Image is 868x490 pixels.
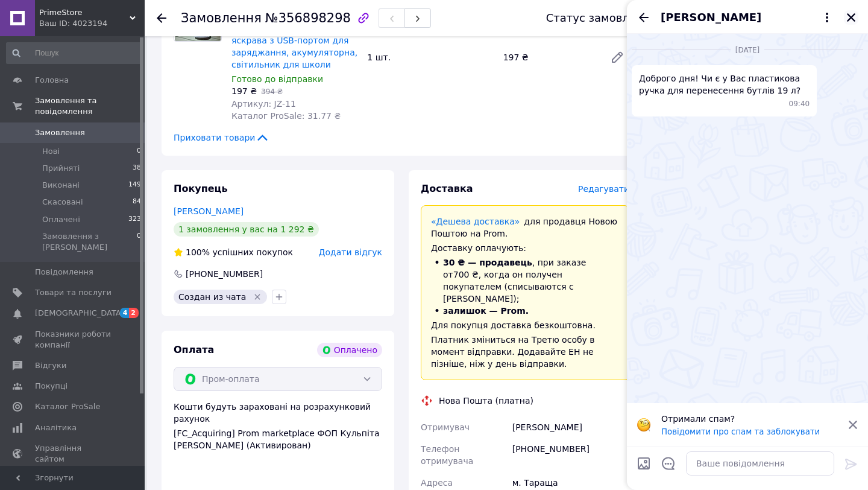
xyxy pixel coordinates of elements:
a: [PERSON_NAME] [174,206,244,216]
span: Скасовані [42,197,83,208]
span: Покупці [35,381,68,392]
div: [FC_Acquiring] Prom marketplace ФОП Кульпіта [PERSON_NAME] (Активирован) [174,427,382,451]
span: Покупець [174,183,228,194]
span: Приховати товари [174,132,269,144]
span: [DATE] [731,45,765,56]
span: PrimeStore [39,7,130,18]
span: Артикул: JZ-11 [231,99,296,109]
span: 38 [133,163,141,174]
button: Закрити [844,10,858,25]
div: для продавця Новою Поштою на Prom. [431,215,619,240]
div: Кошти будуть зараховані на розрахунковий рахунок [174,401,382,451]
div: Статус замовлення [546,12,657,24]
span: Замовлення з [PERSON_NAME] [42,231,137,253]
div: Доставку оплачують: [431,242,619,254]
span: 394 ₴ [261,87,283,96]
span: [DEMOGRAPHIC_DATA] [35,308,124,319]
span: Оплата [174,344,214,355]
span: 09:40 10.08.2025 [789,99,810,109]
span: Показники роботи компанії [35,329,112,351]
span: Отримувач [421,422,470,432]
span: 84 [133,197,141,208]
button: Назад [637,10,651,25]
span: Управління сайтом [35,443,112,465]
div: 197 ₴ [498,49,600,66]
span: 100% [186,247,210,257]
span: Адреса [421,478,453,488]
span: Замовлення та повідомлення [35,95,145,117]
button: Повідомити про спам та заблокувати [661,427,820,436]
span: Редагувати [578,184,629,194]
span: Создан из чата [178,292,246,302]
span: Головна [35,75,69,86]
span: 0 [137,146,141,157]
div: Нова Пошта (платна) [436,395,536,407]
span: Нові [42,146,60,157]
span: Готово до відправки [231,74,323,84]
span: Замовлення [35,127,85,138]
span: 0 [137,231,141,253]
span: Каталог ProSale [35,401,100,412]
span: Каталог ProSale: 31.77 ₴ [231,111,341,121]
span: Телефон отримувача [421,444,473,466]
div: Для покупця доставка безкоштовна. [431,319,619,331]
svg: Видалити мітку [253,292,262,302]
div: Ваш ID: 4023194 [39,18,145,29]
span: Доставка [421,183,473,194]
span: Замовлення [181,11,262,25]
input: Пошук [6,42,142,64]
span: №356898298 [265,11,351,25]
span: залишок — Prom. [443,306,529,316]
a: «Дешева доставка» [431,217,520,226]
span: Прийняті [42,163,80,174]
span: 4 [120,308,130,318]
div: 10.08.2025 [632,43,863,56]
div: [PHONE_NUMBER] [510,438,632,472]
span: [PERSON_NAME] [661,10,761,25]
p: Отримали спам? [661,413,840,425]
a: Редагувати [605,45,629,69]
button: Відкрити шаблони відповідей [661,456,676,471]
span: 149 [128,180,141,191]
div: 1 шт. [362,49,498,66]
li: , при заказе от 700 ₴ , когда он получен покупателем (списываются с [PERSON_NAME]); [431,256,619,305]
span: Доброго дня! Чи є у Вас пластикова ручка для перенесення бутлів 19 л? [639,72,810,97]
span: Додати відгук [319,247,382,257]
span: Товари та послуги [35,287,112,298]
span: Оплачені [42,214,80,225]
span: 2 [129,308,139,318]
div: Платник зміниться на Третю особу в момент відправки. Додавайте ЕН не пізніше, ніж у день відправки. [431,334,619,370]
div: Повернутися назад [157,12,166,24]
a: Гнучка світлодіодна настільна LED-лампа, яскрава з USB-портом для заряджання, акумуляторна, світи... [231,11,357,69]
span: 197 ₴ [231,86,257,96]
span: Повідомлення [35,267,93,278]
button: [PERSON_NAME] [661,10,834,25]
span: 323 [128,214,141,225]
div: [PHONE_NUMBER] [184,268,264,280]
img: :face_with_monocle: [637,418,651,432]
div: успішних покупок [174,246,293,258]
div: Оплачено [317,343,382,357]
span: Виконані [42,180,80,191]
span: Відгуки [35,360,66,371]
div: 1 замовлення у вас на 1 292 ₴ [174,222,319,237]
span: 30 ₴ — продавець [443,258,532,267]
div: [PERSON_NAME] [510,416,632,438]
span: Аналітика [35,422,77,433]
